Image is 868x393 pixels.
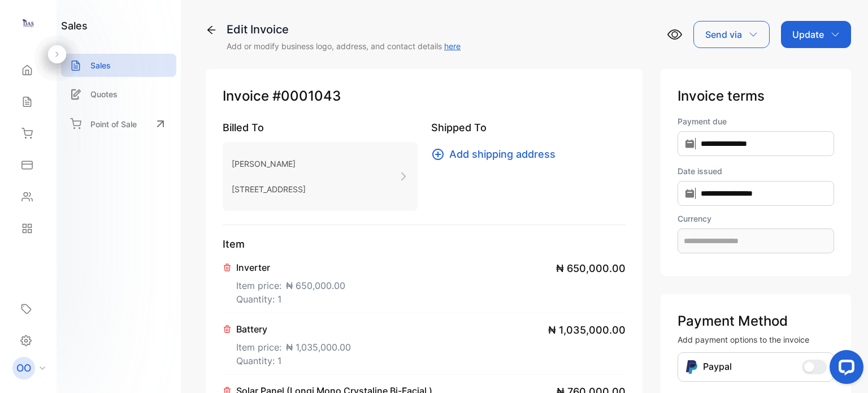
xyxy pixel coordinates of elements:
[236,354,351,368] p: Quantity: 1
[227,40,461,52] p: Add or modify business logo, address, and contact details
[685,360,698,374] img: Icon
[548,322,626,338] span: ₦ 1,035,000.00
[286,279,345,292] span: ₦ 650,000.00
[792,28,824,41] p: Update
[236,292,345,306] p: Quantity: 1
[227,21,461,38] div: Edit Invoice
[236,336,351,354] p: Item price:
[20,15,37,32] img: logo
[272,86,341,106] span: #0001043
[223,120,418,135] p: Billed To
[232,156,306,172] p: [PERSON_NAME]
[61,18,88,33] h1: sales
[236,261,345,274] p: Inverter
[678,86,834,106] p: Invoice terms
[61,54,176,77] a: Sales
[61,83,176,106] a: Quotes
[678,334,834,346] p: Add payment options to the invoice
[90,118,137,130] p: Point of Sale
[236,322,351,336] p: Battery
[431,146,562,162] button: Add shipping address
[449,146,555,162] span: Add shipping address
[431,120,626,135] p: Shipped To
[821,346,868,393] iframe: LiveChat chat widget
[236,274,345,292] p: Item price:
[705,28,742,41] p: Send via
[16,361,31,375] p: OO
[223,236,626,252] p: Item
[223,86,626,106] p: Invoice
[556,261,626,276] span: ₦ 650,000.00
[444,41,461,51] a: here
[678,311,834,331] p: Payment Method
[90,59,111,71] p: Sales
[693,21,770,48] button: Send via
[678,115,834,127] label: Payment due
[232,181,306,197] p: [STREET_ADDRESS]
[286,340,351,354] span: ₦ 1,035,000.00
[703,360,732,374] p: Paypal
[678,165,834,177] label: Date issued
[781,21,851,48] button: Update
[90,88,118,100] p: Quotes
[678,213,834,224] label: Currency
[61,111,176,136] a: Point of Sale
